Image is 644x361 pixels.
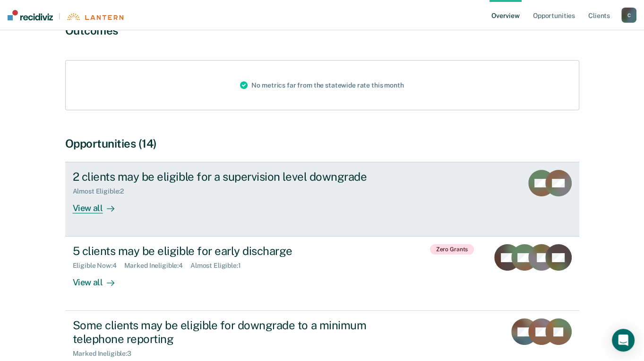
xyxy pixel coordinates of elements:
span: | [53,12,66,20]
div: Outcomes [65,24,579,37]
span: Zero Grants [430,244,474,255]
img: Lantern [66,13,123,20]
div: 5 clients may be eligible for early discharge [73,244,404,258]
div: Opportunities (14) [65,137,579,150]
img: Recidiviz [8,10,53,20]
div: View all [73,195,126,214]
div: No metrics far from the statewide rate this month [232,61,411,110]
div: Marked Ineligible : 4 [124,262,190,270]
div: 2 clients may be eligible for a supervision level downgrade [73,170,404,184]
div: Open Intercom Messenger [612,329,635,352]
div: View all [73,270,126,288]
div: Almost Eligible : 2 [73,187,132,195]
a: 2 clients may be eligible for a supervision level downgradeAlmost Eligible:2View all [65,162,579,237]
div: Eligible Now : 4 [73,262,124,270]
a: 5 clients may be eligible for early dischargeEligible Now:4Marked Ineligible:4Almost Eligible:1Vi... [65,237,579,311]
button: C [621,8,636,23]
div: Marked Ineligible : 3 [73,350,139,358]
a: | [8,10,123,20]
div: Almost Eligible : 1 [190,262,249,270]
div: Some clients may be eligible for downgrade to a minimum telephone reporting [73,318,404,346]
